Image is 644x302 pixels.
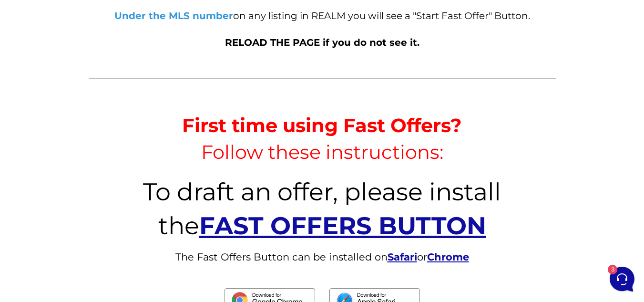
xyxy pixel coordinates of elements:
[114,10,233,21] strong: Under the MLS number
[86,250,558,264] p: The Fast Offers Button can be installed on or
[15,172,65,180] span: Find an Answer
[40,105,151,115] span: Fast Offers Support
[199,211,486,240] a: FAST OFFERS BUTTON
[8,214,66,236] button: Home
[119,172,175,180] a: Open Help Center
[15,106,34,125] img: dark
[166,117,175,126] span: 1
[225,37,419,48] span: RELOAD THE PAGE if you do not see it.
[21,193,156,202] input: Search for an Article...
[154,53,175,61] a: See all
[15,134,175,153] button: Start a Conversation
[29,228,45,236] p: Home
[95,213,102,220] span: 3
[8,8,160,38] h2: Hello [PERSON_NAME] 👋
[143,177,501,240] span: To draft an offer, please install the
[11,65,179,94] a: Fast Offers SupportHere you go: [URL][DOMAIN_NAME][DATE]
[388,251,417,263] a: Safari
[40,69,151,78] span: Fast Offers Support
[69,140,133,147] span: Start a Conversation
[182,114,462,137] strong: First time using Fast Offers?
[40,117,151,126] p: Huge Announcement: [URL][DOMAIN_NAME]
[148,228,160,236] p: Help
[15,53,77,61] span: Your Conversations
[157,105,175,114] p: [DATE]
[89,139,556,166] p: Follow these instructions:
[15,70,34,89] img: dark
[89,9,556,22] p: on any listing in REALM you will see a "Start Fast Offer" Button.
[82,228,109,236] p: Messages
[157,69,175,77] p: [DATE]
[427,251,469,263] a: Chrome
[608,265,636,293] iframe: Customerly Messenger Launcher
[124,214,183,236] button: Help
[66,214,125,236] button: 3Messages
[40,80,151,90] p: Here you go: [URL][DOMAIN_NAME]
[11,102,179,130] a: Fast Offers SupportHuge Announcement: [URL][DOMAIN_NAME][DATE]1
